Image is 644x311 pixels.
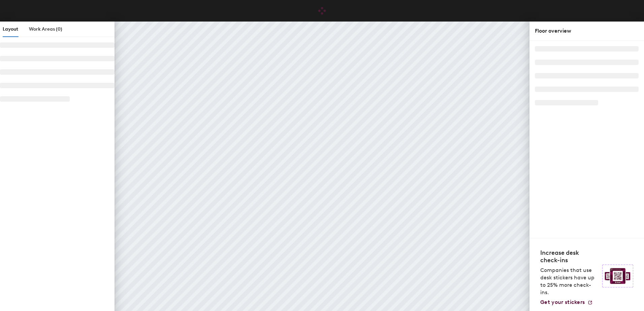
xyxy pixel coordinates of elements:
p: Companies that use desk stickers have up to 25% more check-ins. [540,267,598,296]
a: Get your stickers [540,299,593,306]
h4: Increase desk check-ins [540,249,598,264]
div: Floor overview [535,27,639,35]
span: Work Areas (0) [29,26,62,32]
img: Sticker logo [602,265,633,287]
span: Get your stickers [540,299,585,305]
span: Layout [3,26,18,32]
